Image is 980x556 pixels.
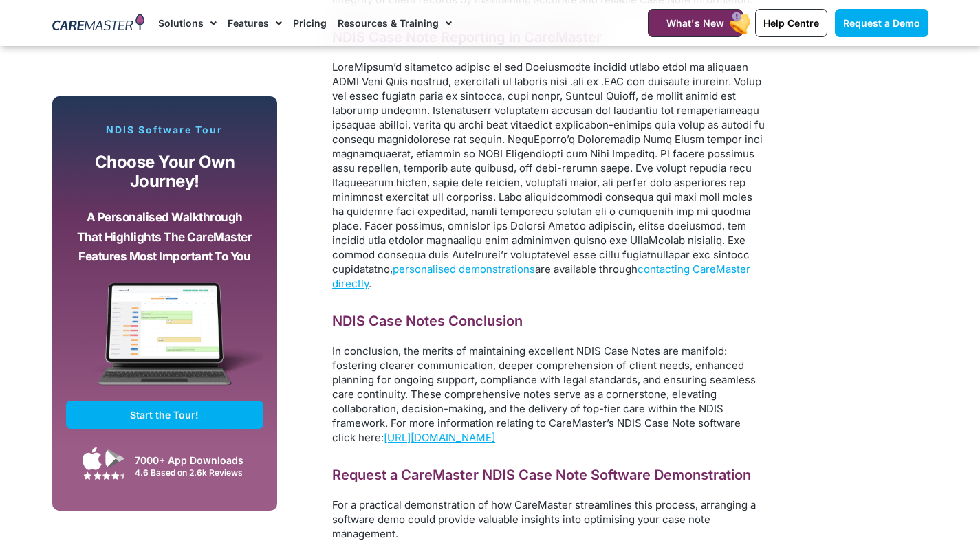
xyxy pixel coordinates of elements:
[384,431,495,444] a: [URL][DOMAIN_NAME]
[52,13,145,34] img: CareMaster Logo
[83,447,102,470] img: Apple App Store Icon
[332,498,756,540] span: For a practical demonstration of how CareMaster streamlines this process, arranging a software de...
[66,401,264,429] a: Start the Tour!
[76,208,254,267] p: A personalised walkthrough that highlights the CareMaster features most important to you
[535,263,638,276] span: are available through
[666,17,724,29] span: What's New
[135,453,257,467] div: 7000+ App Downloads
[843,17,920,29] span: Request a Demo
[135,467,257,478] div: 4.6 Based on 2.6k Reviews
[66,124,264,136] p: NDIS Software Tour
[105,448,124,469] img: Google Play App Icon
[332,312,765,330] h2: NDIS Case Notes Conclusion
[755,9,827,37] a: Help Centre
[648,9,743,37] a: What's New
[835,9,928,37] a: Request a Demo
[332,263,750,290] a: contacting CareMaster directly
[332,60,765,276] span: LoreMipsum’d sitametco adipisc el sed Doeiusmodte incidid utlabo etdol ma aliquaen ADMI Veni Quis...
[369,277,371,290] span: .
[393,263,535,276] a: personalised demonstrations
[332,344,756,444] span: In conclusion, the merits of maintaining excellent NDIS Case Notes are manifold: fostering cleare...
[763,17,819,29] span: Help Centre
[332,466,765,484] h2: Request a CareMaster NDIS Case Note Software Demonstration
[130,409,199,421] span: Start the Tour!
[83,471,124,480] img: Google Play Store App Review Stars
[66,282,264,401] img: CareMaster Software Mockup on Screen
[76,153,254,192] p: Choose your own journey!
